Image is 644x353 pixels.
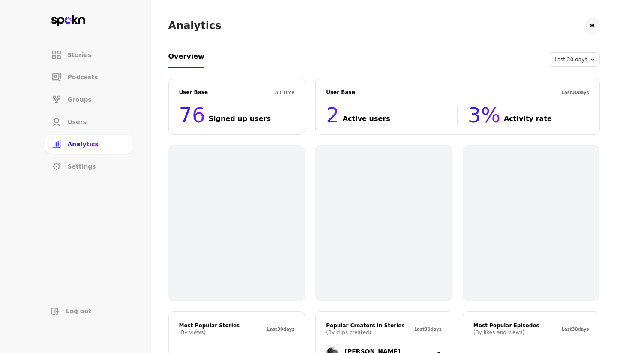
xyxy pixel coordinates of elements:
span: Last 30 days [554,56,587,63]
h3: Overview [168,51,204,68]
h3: User Base [179,89,208,96]
span: (By clips created) [326,329,404,336]
span: All Time [275,89,295,96]
span: 3 % [468,106,500,124]
a: Stories [45,45,134,65]
a: Groups [45,89,134,110]
h3: Most Popular Stories [179,322,240,329]
span: Signed up users [209,114,271,124]
span: (By likes and views) [473,329,539,336]
span: Active users [343,114,390,124]
a: Analytics [45,134,134,154]
h3: Most Popular Episodes [473,322,539,329]
span: 76 [179,106,205,124]
span: Last 30 days [562,89,589,96]
span: Last 30 days [562,326,589,332]
span: Log out [66,307,92,315]
span: Users [68,118,87,126]
span: Last 30 days [267,326,294,332]
button: Log out [45,303,134,319]
h1: Analytics [168,19,222,33]
span: Activity rate [504,114,552,124]
a: Settings [45,156,134,177]
h3: Popular Creators in Stories [326,322,404,329]
button: Last 30 days [549,52,599,67]
span: 2 [326,106,339,124]
h3: User Base [326,89,355,96]
span: Podcasts [68,73,98,81]
span: Last 30 days [414,326,442,332]
button: M [584,18,600,33]
span: (By views) [179,329,240,336]
span: Stories [68,51,92,59]
span: Analytics [68,140,99,148]
span: M [590,22,595,29]
a: Users [45,112,134,132]
span: Groups [68,95,92,104]
a: Podcasts [45,67,134,87]
span: Settings [68,162,96,171]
